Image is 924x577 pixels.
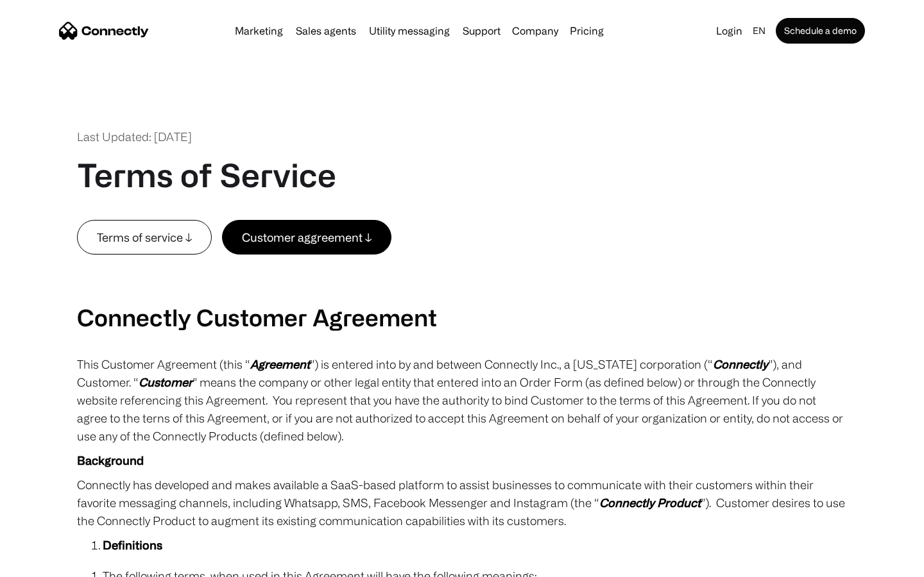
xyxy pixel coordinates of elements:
[26,555,77,573] ul: Language list
[753,22,766,40] div: en
[77,454,144,467] strong: Background
[13,553,77,573] aside: Language selected: English
[77,355,847,445] p: This Customer Agreement (this “ ”) is entered into by and between Connectly Inc., a [US_STATE] co...
[599,496,701,509] em: Connectly Product
[77,255,847,272] p: ‍
[250,358,310,371] em: Agreement
[77,279,847,297] p: ‍
[77,128,192,146] div: Last Updated: [DATE]
[242,228,372,246] div: Customer aggreement ↓
[97,228,192,246] div: Terms of service ↓
[565,26,609,36] a: Pricing
[458,26,506,36] a: Support
[711,22,748,40] a: Login
[77,476,847,530] p: Connectly has developed and makes available a SaaS-based platform to assist businesses to communi...
[103,539,162,551] strong: Definitions
[713,358,768,371] em: Connectly
[77,303,847,331] h2: Connectly Customer Agreement
[291,26,361,36] a: Sales agents
[230,26,288,36] a: Marketing
[364,26,455,36] a: Utility messaging
[139,376,193,389] em: Customer
[776,18,865,44] a: Schedule a demo
[512,22,558,40] div: Company
[77,156,336,194] h1: Terms of Service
